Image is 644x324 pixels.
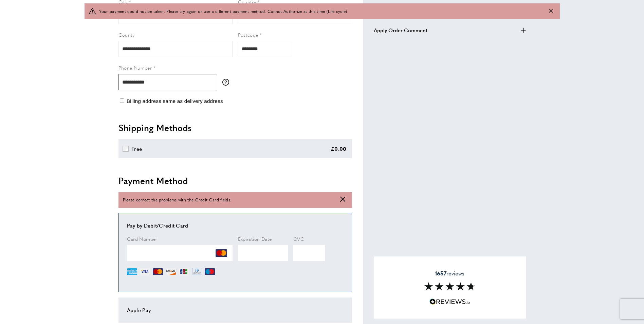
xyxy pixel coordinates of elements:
span: Card Number [127,235,158,242]
img: Reviews.io 5 stars [429,299,470,305]
img: MI.png [205,267,215,277]
span: Phone Number [118,64,152,71]
img: JCB.png [179,267,189,277]
img: MC.png [216,247,227,259]
button: More information [222,79,233,86]
button: Close message [549,8,553,14]
div: Apple Pay [127,306,344,314]
span: Please correct the problems with the Credit Card fields. [123,197,232,203]
iframe: Secure Credit Card Frame - CVV [293,245,325,261]
div: Pay by Debit/Credit Card [127,221,344,230]
strong: 1657 [435,269,446,277]
img: DI.png [166,267,176,277]
span: Your payment could not be taken. Please try again or use a different payment method. Cannot Autho... [99,8,347,14]
input: Billing address same as delivery address [120,98,124,103]
span: Expiration Date [238,235,272,242]
img: VI.png [140,267,150,277]
span: Postcode [238,31,258,38]
div: £0.00 [331,145,347,153]
img: DN.png [191,267,202,277]
h2: Payment Method [118,175,352,187]
span: reviews [435,270,464,276]
iframe: Secure Credit Card Frame - Expiration Date [238,245,288,261]
span: CVC [293,235,304,242]
span: County [118,31,135,38]
img: AE.png [127,267,137,277]
img: MC.png [153,267,163,277]
img: Reviews section [424,282,475,290]
iframe: Secure Credit Card Frame - Credit Card Number [127,245,233,261]
span: Apply Order Comment [374,26,427,34]
div: Free [131,145,142,153]
h2: Shipping Methods [118,122,352,134]
span: Billing address same as delivery address [127,98,223,104]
